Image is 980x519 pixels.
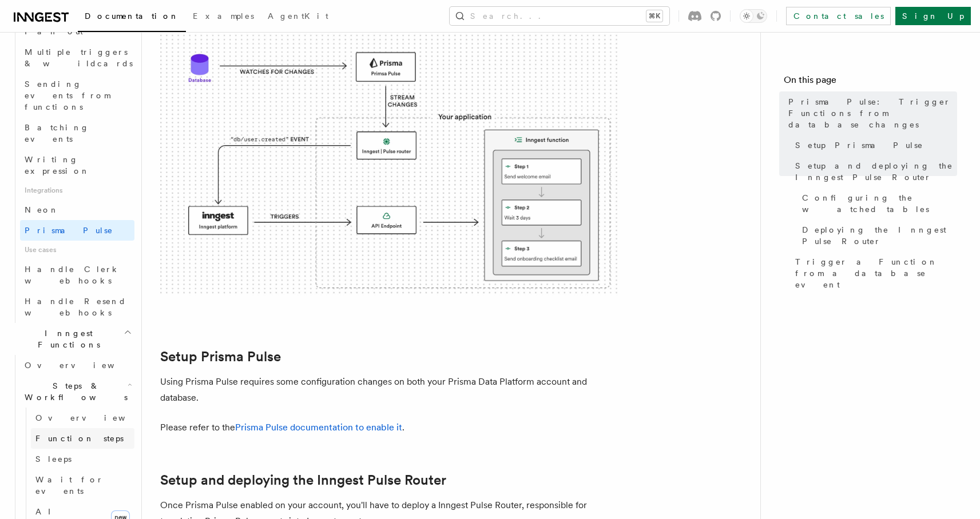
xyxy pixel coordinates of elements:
span: Use cases [20,241,134,259]
a: Configuring the watched tables [798,187,957,219]
span: Overview [25,361,142,370]
span: Writing expression [25,155,90,175]
a: Handle Resend webhooks [20,291,134,323]
a: Deploying the Inngest Pulse Router [798,219,957,251]
span: Examples [193,11,254,21]
a: Setup Prisma Pulse [791,135,957,155]
a: Sign Up [895,7,971,25]
span: Deploying the Inngest Pulse Router [802,224,957,247]
span: Configuring the watched tables [802,192,957,215]
a: Examples [186,3,261,31]
span: Overview [35,413,153,422]
span: Handle Clerk webhooks [25,265,120,285]
a: Writing expression [20,149,134,181]
a: Trigger a Function from a database event [791,251,957,295]
a: Sleeps [31,449,134,469]
span: Function steps [35,434,124,443]
a: Batching events [20,117,134,149]
span: Sending events from functions [25,79,110,111]
span: Batching events [25,123,89,143]
span: Prisma Pulse [25,226,113,235]
a: Setup and deploying the Inngest Pulse Router [160,472,446,488]
a: Handle Clerk webhooks [20,259,134,291]
span: Trigger a Function from a database event [795,256,957,290]
button: Toggle dark mode [740,9,767,23]
img: Prisma Pulse watches your database for changes and streams them to your Inngest Pulse Router. The... [160,22,618,296]
a: Wait for events [31,469,134,501]
span: Documentation [85,11,179,21]
span: Sleeps [35,454,72,464]
span: AgentKit [268,11,328,21]
a: Prisma Pulse: Trigger Functions from database changes [784,91,957,135]
span: Setup and deploying the Inngest Pulse Router [795,160,957,183]
a: Prisma Pulse documentation to enable it [235,422,402,433]
kbd: ⌘K [646,10,662,22]
span: Multiple triggers & wildcards [25,47,133,68]
span: Setup Prisma Pulse [795,139,923,151]
a: Setup and deploying the Inngest Pulse Router [791,155,957,187]
span: Neon [25,205,59,214]
p: Using Prisma Pulse requires some configuration changes on both your Prisma Data Platform account ... [160,374,618,406]
a: Overview [31,408,134,428]
span: Steps & Workflows [20,380,128,403]
button: Steps & Workflows [20,376,134,408]
p: Please refer to the . [160,420,618,436]
button: Search...⌘K [450,7,669,25]
span: Handle Resend webhooks [25,297,126,317]
a: Contact sales [786,7,891,25]
a: Prisma Pulse [20,220,134,241]
h4: On this page [784,73,957,91]
a: Setup Prisma Pulse [160,349,281,365]
a: Neon [20,199,134,220]
a: Sending events from functions [20,74,134,117]
a: AgentKit [261,3,335,31]
span: Prisma Pulse: Trigger Functions from database changes [788,96,957,130]
a: Overview [20,355,134,376]
button: Inngest Functions [9,323,134,355]
a: Function steps [31,428,134,449]
span: Wait for events [35,475,104,496]
a: Documentation [78,3,186,32]
a: Multiple triggers & wildcards [20,42,134,74]
span: Integrations [20,181,134,199]
span: Inngest Functions [9,328,124,350]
